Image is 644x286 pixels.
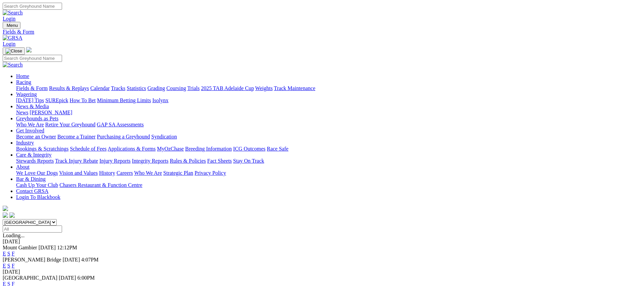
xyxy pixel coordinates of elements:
a: News [16,110,28,115]
a: Login [3,41,15,47]
a: Injury Reports [99,158,130,164]
a: Fields & Form [16,85,48,91]
a: E [3,251,6,256]
a: Retire Your Greyhound [45,122,96,127]
a: E [3,263,6,269]
a: S [7,251,10,256]
input: Select date [3,226,62,233]
a: History [99,170,115,176]
img: GRSA [3,35,22,41]
a: How To Bet [70,97,96,103]
img: logo-grsa-white.png [26,47,32,52]
a: Weights [255,85,273,91]
span: [DATE] [59,275,76,281]
a: Greyhounds as Pets [16,116,58,121]
a: Who We Are [16,122,44,127]
a: F [12,251,15,256]
a: S [7,263,10,269]
img: facebook.svg [3,212,8,218]
span: Menu [7,23,18,28]
span: Mount Gambier [3,245,37,250]
img: Search [3,62,23,68]
a: F [12,263,15,269]
a: Privacy Policy [195,170,226,176]
a: Bar & Dining [16,176,46,182]
a: Grading [148,85,165,91]
div: Wagering [16,97,641,104]
a: Who We Are [134,170,162,176]
a: We Love Our Dogs [16,170,58,176]
img: Close [5,48,22,54]
a: Become a Trainer [57,134,96,139]
span: Loading... [3,233,24,238]
a: Fields & Form [3,29,641,35]
div: Get Involved [16,134,641,140]
img: logo-grsa-white.png [3,206,8,211]
span: 6:00PM [77,275,95,281]
a: Stewards Reports [16,158,54,164]
div: Industry [16,146,641,152]
a: Schedule of Fees [70,146,106,152]
div: Care & Integrity [16,158,641,164]
a: Track Injury Rebate [55,158,98,164]
a: Syndication [151,134,177,139]
span: [PERSON_NAME] Bridge [3,257,61,262]
a: Strategic Plan [163,170,193,176]
a: Get Involved [16,128,44,133]
a: Careers [116,170,133,176]
a: [PERSON_NAME] [30,110,72,115]
div: News & Media [16,110,641,116]
a: Wagering [16,91,37,97]
a: Login [3,16,15,22]
a: Isolynx [152,97,168,103]
a: GAP SA Assessments [97,122,144,127]
a: Care & Integrity [16,152,52,158]
a: Results & Replays [49,85,89,91]
a: MyOzChase [157,146,184,152]
a: Login To Blackbook [16,194,60,200]
div: About [16,170,641,176]
a: Track Maintenance [274,85,315,91]
a: Purchasing a Greyhound [97,134,150,139]
div: [DATE] [3,239,641,245]
a: Trials [187,85,200,91]
div: [DATE] [3,269,641,275]
a: Industry [16,140,34,146]
img: Search [3,10,23,16]
input: Search [3,55,62,62]
a: Breeding Information [185,146,232,152]
a: Tracks [111,85,125,91]
div: Racing [16,85,641,91]
img: twitter.svg [9,212,15,218]
a: About [16,164,30,170]
a: Race Safe [267,146,288,152]
a: Contact GRSA [16,188,48,194]
a: Chasers Restaurant & Function Centre [59,182,142,188]
a: Applications & Forms [108,146,156,152]
a: SUREpick [45,97,68,103]
input: Search [3,3,62,10]
a: [DATE] Tips [16,97,44,103]
a: Integrity Reports [132,158,168,164]
span: [DATE] [63,257,80,262]
div: Bar & Dining [16,182,641,188]
a: Cash Up Your Club [16,182,58,188]
a: Calendar [90,85,110,91]
a: Home [16,73,29,79]
a: Statistics [127,85,146,91]
a: Stay On Track [233,158,264,164]
a: ICG Outcomes [233,146,265,152]
span: 12:12PM [57,245,77,250]
a: Become an Owner [16,134,56,139]
a: Rules & Policies [170,158,206,164]
a: Minimum Betting Limits [97,97,151,103]
a: Racing [16,79,31,85]
span: [DATE] [39,245,56,250]
a: Coursing [166,85,186,91]
button: Toggle navigation [3,22,20,29]
span: [GEOGRAPHIC_DATA] [3,275,57,281]
a: Fact Sheets [207,158,232,164]
button: Toggle navigation [3,47,25,55]
a: Bookings & Scratchings [16,146,68,152]
span: 4:07PM [81,257,99,262]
